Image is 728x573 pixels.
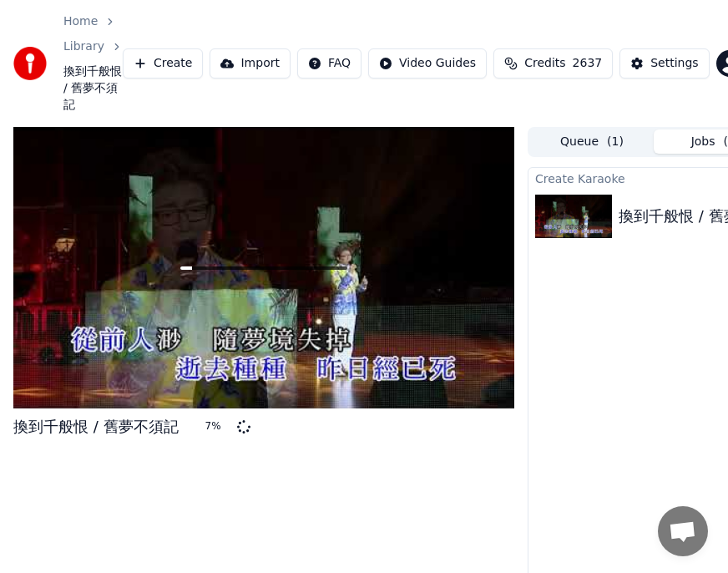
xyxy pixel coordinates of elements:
a: 打開聊天 [658,506,708,556]
button: Video Guides [368,48,487,79]
span: 2637 [573,55,603,72]
nav: breadcrumb [63,13,123,114]
button: Credits2637 [493,48,613,79]
span: Credits [524,55,565,72]
span: 換到千般恨 / 舊夢不須記 [63,63,123,114]
button: FAQ [297,48,361,79]
a: Library [63,38,104,55]
img: youka [13,47,47,80]
button: Import [210,48,290,79]
a: Home [63,13,98,30]
button: Queue [530,129,654,154]
div: Settings [650,55,698,72]
div: 7 % [205,420,230,434]
button: Create [123,48,204,79]
button: Settings [619,48,709,79]
span: ( 1 ) [607,134,624,150]
div: 換到千般恨 / 舊夢不須記 [13,415,179,439]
